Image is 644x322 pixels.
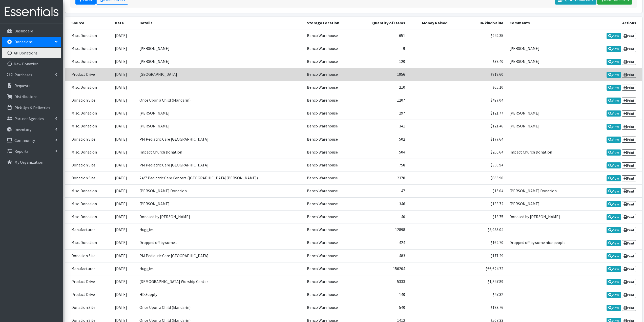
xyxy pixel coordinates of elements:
[622,253,636,259] a: Print
[506,211,590,223] td: Donated by [PERSON_NAME]
[65,159,112,172] td: Donation Site
[356,275,408,288] td: 5333
[356,29,408,42] td: 651
[506,236,590,249] td: Dropped off by some nice people
[304,301,356,314] td: Benco Warehouse
[622,124,636,130] a: Print
[356,301,408,314] td: 540
[304,17,356,29] th: Storage Location
[304,55,356,68] td: Benco Warehouse
[356,42,408,55] td: 9
[450,81,506,94] td: $65.10
[136,68,304,81] td: [GEOGRAPHIC_DATA]
[408,17,450,29] th: Money Raised
[65,211,112,223] td: Misc. Donation
[136,107,304,120] td: [PERSON_NAME]
[450,301,506,314] td: $183.76
[607,149,621,156] a: View
[622,214,636,220] a: Print
[304,223,356,236] td: Benco Warehouse
[65,81,112,94] td: Misc. Donation
[136,262,304,275] td: Huggies
[622,85,636,91] a: Print
[65,172,112,184] td: Donation Site
[136,172,304,184] td: 24/7 Pediatric Care Centers ([GEOGRAPHIC_DATA][PERSON_NAME])
[304,275,356,288] td: Benco Warehouse
[356,68,408,81] td: 1956
[607,98,621,104] a: View
[607,214,621,220] a: View
[65,236,112,249] td: Misc. Donation
[136,275,304,288] td: [DEMOGRAPHIC_DATA] Worship Center
[65,275,112,288] td: Product Drive
[65,29,112,42] td: Misc. Donation
[304,236,356,249] td: Benco Warehouse
[356,17,408,29] th: Quantity of Items
[2,135,61,145] a: Community
[506,146,590,159] td: Impact Church Donation
[607,175,621,181] a: View
[65,146,112,159] td: Misc. Donation
[136,55,304,68] td: [PERSON_NAME]
[450,94,506,107] td: $497.04
[304,29,356,42] td: Benco Warehouse
[356,249,408,262] td: 483
[607,201,621,207] a: View
[304,262,356,275] td: Benco Warehouse
[450,211,506,223] td: $13.75
[622,98,636,104] a: Print
[450,288,506,301] td: $47.32
[607,305,621,311] a: View
[14,127,31,132] p: Inventory
[356,184,408,197] td: 47
[356,81,408,94] td: 210
[112,236,136,249] td: [DATE]
[112,184,136,197] td: [DATE]
[112,81,136,94] td: [DATE]
[2,103,61,113] a: Pick Ups & Deliveries
[622,72,636,78] a: Print
[304,249,356,262] td: Benco Warehouse
[622,240,636,246] a: Print
[622,292,636,298] a: Print
[607,279,621,285] a: View
[450,249,506,262] td: $171.29
[136,288,304,301] td: HD Supply
[607,59,621,65] a: View
[607,253,621,259] a: View
[65,17,112,29] th: Source
[450,184,506,197] td: $15.04
[112,198,136,211] td: [DATE]
[2,124,61,135] a: Inventory
[2,37,61,47] a: Donations
[304,94,356,107] td: Benco Warehouse
[450,17,506,29] th: In-kind Value
[622,59,636,65] a: Print
[607,85,621,91] a: View
[304,120,356,133] td: Benco Warehouse
[112,211,136,223] td: [DATE]
[506,120,590,133] td: [PERSON_NAME]
[356,223,408,236] td: 12898
[607,162,621,168] a: View
[112,262,136,275] td: [DATE]
[622,162,636,168] a: Print
[450,107,506,120] td: $121.77
[14,160,43,165] p: My Organization
[136,211,304,223] td: Donated by [PERSON_NAME]
[607,33,621,39] a: View
[136,184,304,197] td: [PERSON_NAME] Donation
[136,249,304,262] td: PM Pediatric Care [GEOGRAPHIC_DATA]
[112,172,136,184] td: [DATE]
[65,55,112,68] td: Misc. Donation
[136,301,304,314] td: Once Upon a Child (Mandarin)
[304,198,356,211] td: Benco Warehouse
[112,146,136,159] td: [DATE]
[622,46,636,52] a: Print
[622,137,636,143] a: Print
[112,107,136,120] td: [DATE]
[112,29,136,42] td: [DATE]
[65,68,112,81] td: Product Drive
[304,68,356,81] td: Benco Warehouse
[356,172,408,184] td: 2378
